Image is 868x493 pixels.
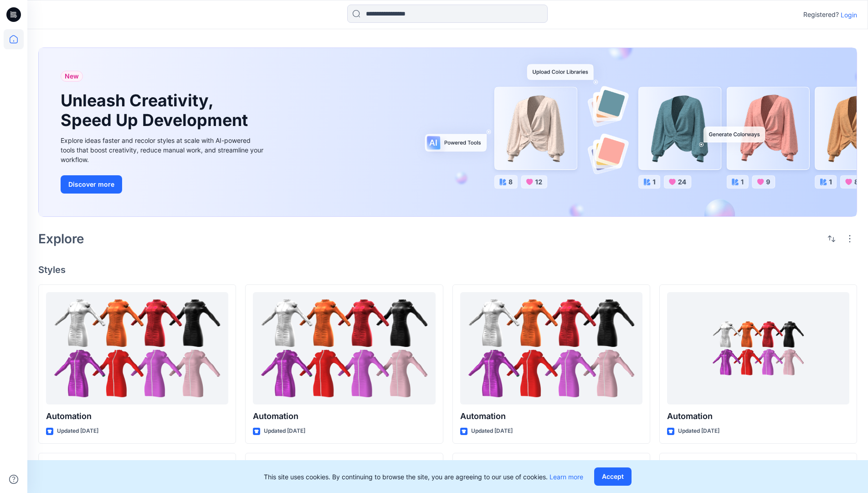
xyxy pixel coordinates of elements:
[46,410,228,423] p: Automation
[460,410,642,423] p: Automation
[57,426,98,436] p: Updated [DATE]
[46,292,228,405] a: Automation
[253,292,435,405] a: Automation
[264,472,583,482] p: This site uses cookies. By continuing to browse the site, you are agreeing to our use of cookies.
[61,175,122,194] button: Discover more
[38,231,84,246] h2: Explore
[803,9,839,20] p: Registered?
[667,410,849,423] p: Automation
[667,292,849,405] a: Automation
[253,410,435,423] p: Automation
[38,264,857,275] h4: Styles
[61,175,266,194] a: Discover more
[841,10,857,20] p: Login
[61,91,252,130] h1: Unleash Creativity, Speed Up Development
[471,426,513,436] p: Updated [DATE]
[550,473,583,481] a: Learn more
[460,292,642,405] a: Automation
[594,467,632,486] button: Accept
[65,71,79,82] span: New
[264,426,305,436] p: Updated [DATE]
[678,426,719,436] p: Updated [DATE]
[61,136,266,164] div: Explore ideas faster and recolor styles at scale with AI-powered tools that boost creativity, red...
